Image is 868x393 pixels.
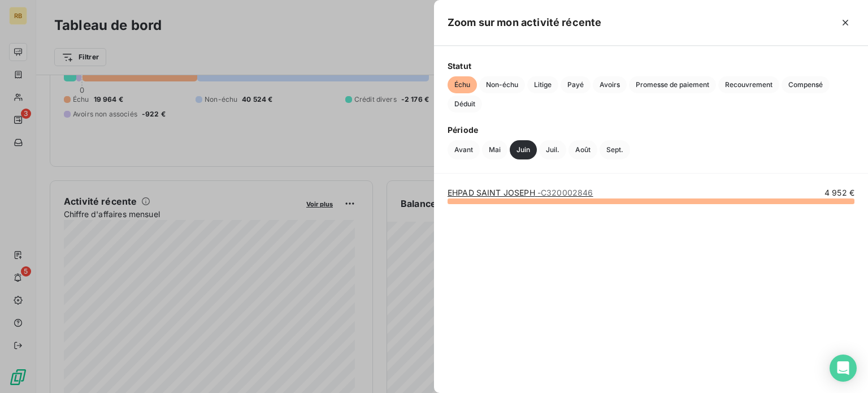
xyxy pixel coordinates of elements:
button: Mai [482,140,507,159]
h5: Zoom sur mon activité récente [448,15,601,31]
button: Avant [448,140,480,159]
div: Open Intercom Messenger [830,355,857,382]
span: Statut [448,60,854,72]
button: Sept. [600,140,630,159]
button: Recouvrement [718,76,779,93]
button: Litige [527,76,558,93]
button: Avoirs [593,76,627,93]
button: Déduit [448,96,482,113]
button: Promesse de paiement [629,76,716,93]
button: Août [568,140,597,159]
span: 4 952 € [824,187,854,198]
span: Période [448,124,854,136]
button: Compensé [782,76,830,93]
button: Juin [510,140,537,159]
button: Payé [561,76,591,93]
button: Échu [448,76,477,93]
a: EHPAD SAINT JOSEPH [448,188,593,197]
button: Non-échu [479,76,525,93]
span: - C320002846 [537,188,593,197]
button: Juil. [539,140,566,159]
